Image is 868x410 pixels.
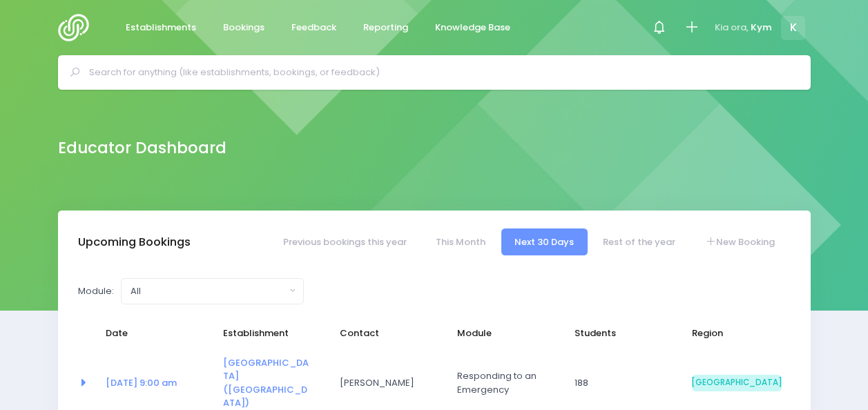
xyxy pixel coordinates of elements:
[89,62,791,83] input: Search for anything (like establishments, bookings, or feedback)
[715,21,749,35] span: Kia ora,
[78,235,191,249] h3: Upcoming Bookings
[106,326,195,340] span: Date
[692,326,782,340] span: Region
[291,21,336,35] span: Feedback
[115,14,208,41] a: Establishments
[223,21,264,35] span: Bookings
[501,228,588,255] a: Next 30 Days
[340,376,430,390] span: [PERSON_NAME]
[590,228,689,255] a: Rest of the year
[781,16,805,40] span: K
[269,228,420,255] a: Previous bookings this year
[340,326,430,340] span: Contact
[106,376,177,389] a: [DATE] 9:00 am
[422,228,499,255] a: This Month
[223,356,309,410] a: [GEOGRAPHIC_DATA] ([GEOGRAPHIC_DATA])
[223,326,313,340] span: Establishment
[575,326,664,340] span: Students
[457,369,547,396] span: Responding to an Emergency
[280,14,348,41] a: Feedback
[751,21,772,35] span: Kym
[212,14,276,41] a: Bookings
[692,375,782,391] span: [GEOGRAPHIC_DATA]
[424,14,522,41] a: Knowledge Base
[352,14,420,41] a: Reporting
[575,376,664,390] span: 188
[435,21,510,35] span: Knowledge Base
[78,284,114,298] label: Module:
[126,21,196,35] span: Establishments
[363,21,408,35] span: Reporting
[457,326,547,340] span: Module
[58,139,226,157] h2: Educator Dashboard
[691,228,788,255] a: New Booking
[121,278,304,304] button: All
[131,284,286,298] div: All
[58,14,97,41] img: Logo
